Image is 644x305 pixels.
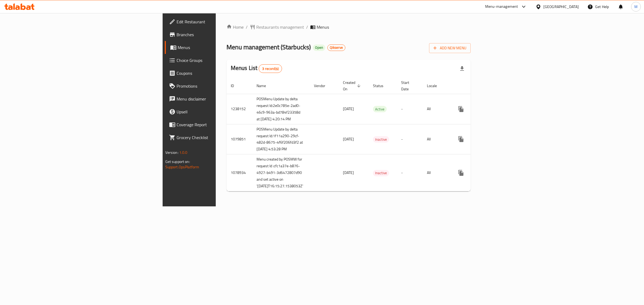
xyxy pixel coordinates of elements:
button: Change Status [467,103,480,116]
a: Restaurants management [250,24,304,30]
td: All [423,154,450,191]
li: / [306,24,308,30]
span: Version: [165,149,178,156]
span: Choice Groups [177,57,266,64]
td: POSMenu Update by delta request Id:1f11a290-29cf-482d-8675-4f6f206fd3f2 at [DATE] 4:53:28 PM [252,124,310,154]
span: ID [231,83,241,89]
button: more [455,166,467,179]
td: Menu created by POSMW for request Id :cfc1a37e-b876-4927-b491-3d6472807d90 and set active on '[DA... [252,154,310,191]
td: - [397,154,423,191]
a: Menu disclaimer [165,92,270,105]
span: Locale [427,83,444,89]
span: Open [313,45,325,50]
span: Add New Menu [433,45,466,51]
a: Grocery Checklist [165,131,270,144]
td: - [397,124,423,154]
span: [DATE] [343,169,354,176]
span: M [634,4,638,10]
h2: Menus List [231,64,282,73]
button: Change Status [467,133,480,146]
div: Total records count [259,64,282,73]
span: Qikserve [328,45,345,50]
a: Branches [165,28,270,41]
span: Vendor [314,83,332,89]
div: Open [313,44,325,51]
a: Support.OpsPlatform [165,163,199,170]
span: Menu management ( Starbucks ) [226,41,311,53]
table: enhanced table [226,78,510,192]
span: Grocery Checklist [177,134,266,141]
th: Actions [450,78,510,94]
a: Edit Restaurant [165,15,270,28]
span: Active [373,106,387,112]
td: All [423,124,450,154]
div: Menu-management [485,3,518,10]
button: more [455,103,467,116]
span: Created On [343,79,362,92]
span: Menus [178,44,266,51]
nav: breadcrumb [226,24,471,30]
button: Add New Menu [429,43,471,53]
span: Start Date [401,79,416,92]
span: Menus [317,24,329,30]
td: POSMenu Update by delta request Id:2e0c785e-2ad0-46c9-963a-bd784f23358d at [DATE] 4:20:14 PM [252,94,310,124]
span: Promotions [177,83,266,89]
td: All [423,94,450,124]
a: Menus [165,41,270,54]
span: Status [373,83,390,89]
span: 3 record(s) [259,66,282,71]
span: Edit Restaurant [177,18,266,25]
span: [DATE] [343,105,354,112]
button: more [455,133,467,146]
span: Upsell [177,109,266,115]
div: [GEOGRAPHIC_DATA] [543,4,579,10]
span: Coverage Report [177,121,266,128]
span: Branches [177,31,266,38]
span: Inactive [373,170,389,176]
a: Coverage Report [165,118,270,131]
td: - [397,94,423,124]
button: Change Status [467,166,480,179]
span: Coupons [177,70,266,76]
a: Promotions [165,80,270,92]
span: Inactive [373,136,389,143]
span: Name [257,83,273,89]
span: Restaurants management [256,24,304,30]
span: 1.0.0 [179,149,188,156]
a: Coupons [165,67,270,80]
span: Menu disclaimer [177,96,266,102]
div: Export file [456,62,469,75]
a: Choice Groups [165,54,270,67]
span: [DATE] [343,136,354,143]
a: Upsell [165,105,270,118]
span: Get support on: [165,158,190,165]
